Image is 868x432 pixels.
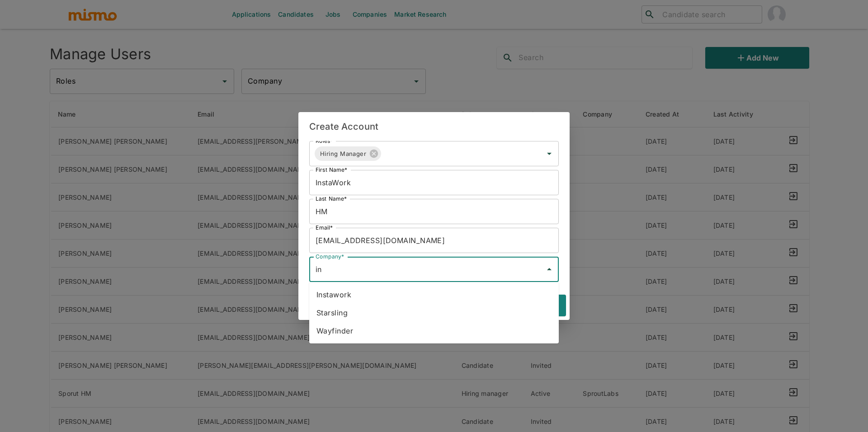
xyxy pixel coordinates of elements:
[309,304,559,322] li: Starsling
[316,166,347,174] label: First Name*
[543,147,556,160] button: Open
[309,286,559,304] li: Instawork
[298,112,570,141] h2: Create Account
[309,322,559,340] li: Wayfinder
[543,263,556,276] button: Close
[316,224,333,231] label: Email*
[316,137,333,145] label: Roles*
[315,146,381,161] div: Hiring Manager
[316,253,344,260] label: Company*
[315,149,372,159] span: Hiring Manager
[316,195,347,202] label: Last Name*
